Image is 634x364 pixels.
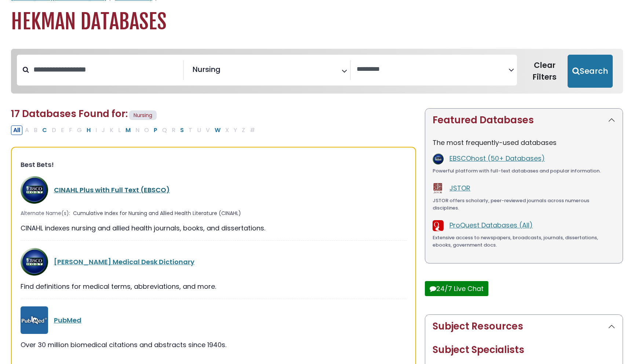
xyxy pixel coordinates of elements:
[433,234,615,248] div: Extensive access to newspapers, broadcasts, journals, dissertations, ebooks, government docs.
[11,10,623,34] h1: Hekman Databases
[425,315,623,338] button: Subject Resources
[123,125,133,135] button: Filter Results M
[21,281,407,291] div: Find definitions for medical terms, abbreviations, and more.
[449,221,533,230] a: ProQuest Databases (All)
[54,185,170,194] a: CINAHL Plus with Full Text (EBSCO)
[21,210,70,217] span: Alternate Name(s):
[433,344,615,356] h2: Subject Specialists
[568,55,613,88] button: Submit for Search Results
[193,64,221,75] span: Nursing
[11,107,128,120] span: 17 Databases Found for:
[357,66,509,73] textarea: Search
[11,125,258,134] div: Alpha-list to filter by first letter of database name
[425,109,623,132] button: Featured Databases
[433,138,615,148] p: The most frequently-used databases
[40,125,49,135] button: Filter Results C
[449,183,470,193] a: JSTOR
[178,125,186,135] button: Filter Results S
[84,125,93,135] button: Filter Results H
[21,161,407,169] h3: Best Bets!
[29,63,183,76] input: Search database by title or keyword
[449,154,545,163] a: EBSCOhost (50+ Databases)
[222,68,227,76] textarea: Search
[190,64,221,75] li: Nursing
[129,110,157,120] span: Nursing
[11,125,22,135] button: All
[11,49,623,94] nav: Search filters
[521,55,568,88] button: Clear Filters
[433,167,615,175] div: Powerful platform with full-text databases and popular information.
[73,210,241,217] span: Cumulative Index for Nursing and Allied Health Literature (CINAHL)
[54,316,81,325] a: PubMed
[425,281,488,296] button: 24/7 Live Chat
[152,125,160,135] button: Filter Results P
[21,340,407,350] div: Over 30 million biomedical citations and abstracts since 1940s.
[433,197,615,211] div: JSTOR offers scholarly, peer-reviewed journals across numerous disciplines.
[21,223,407,233] div: CINAHL indexes nursing and allied health journals, books, and dissertations.
[54,257,194,266] a: [PERSON_NAME] Medical Desk Dictionary
[212,125,223,135] button: Filter Results W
